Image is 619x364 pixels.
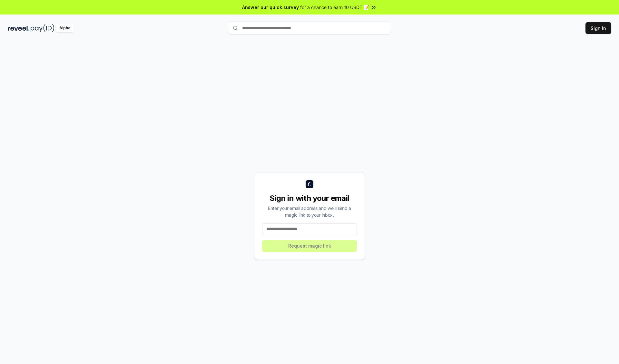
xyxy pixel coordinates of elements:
img: reveel_dark [8,24,29,32]
img: pay_id [31,24,54,32]
button: Sign In [585,22,611,34]
div: Sign in with your email [262,193,357,203]
div: Alpha [56,24,74,32]
div: Enter your email address and we’ll send a magic link to your inbox. [262,205,357,218]
span: for a chance to earn 10 USDT 📝 [300,4,369,11]
span: Answer our quick survey [242,4,299,11]
img: logo_small [306,180,313,188]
